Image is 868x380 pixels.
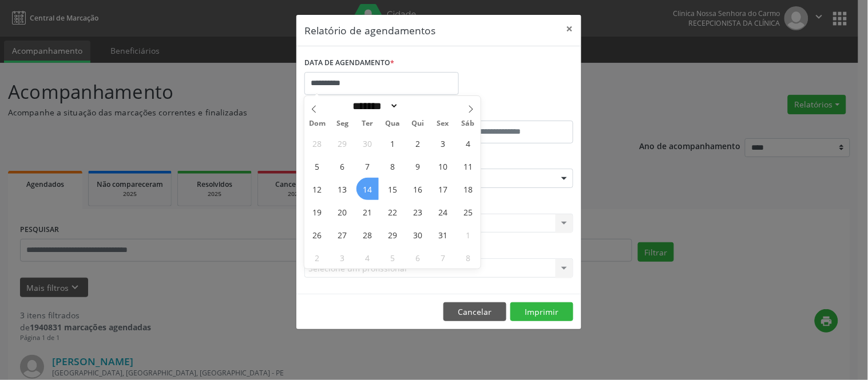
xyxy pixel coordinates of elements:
label: DATA DE AGENDAMENTO [304,54,394,72]
span: Outubro 4, 2025 [457,132,479,154]
span: Outubro 14, 2025 [356,178,379,200]
span: Novembro 2, 2025 [306,246,328,269]
span: Outubro 16, 2025 [407,178,429,200]
span: Sáb [455,120,481,127]
span: Outubro 25, 2025 [457,201,479,223]
span: Outubro 30, 2025 [407,223,429,246]
input: Year [399,100,437,112]
span: Novembro 6, 2025 [407,246,429,269]
span: Outubro 1, 2025 [382,132,404,154]
span: Outubro 12, 2025 [306,178,328,200]
span: Outubro 15, 2025 [382,178,404,200]
span: Setembro 29, 2025 [331,132,354,154]
span: Outubro 28, 2025 [356,223,379,246]
button: Cancelar [443,302,506,322]
span: Novembro 5, 2025 [382,246,404,269]
button: Imprimir [510,302,573,322]
span: Outubro 13, 2025 [331,178,354,200]
span: Seg [330,120,355,127]
span: Outubro 8, 2025 [382,155,404,177]
span: Novembro 4, 2025 [356,246,379,269]
span: Setembro 30, 2025 [356,132,379,154]
label: ATÉ [442,103,573,121]
span: Outubro 31, 2025 [432,223,454,246]
span: Novembro 7, 2025 [432,246,454,269]
span: Novembro 8, 2025 [457,246,479,269]
span: Novembro 3, 2025 [331,246,354,269]
span: Qui [405,120,430,127]
span: Outubro 27, 2025 [331,223,354,246]
span: Ter [355,120,380,127]
span: Outubro 18, 2025 [457,178,479,200]
span: Outubro 17, 2025 [432,178,454,200]
span: Sex [430,120,455,127]
span: Outubro 5, 2025 [306,155,328,177]
span: Outubro 20, 2025 [331,201,354,223]
span: Outubro 7, 2025 [356,155,379,177]
h5: Relatório de agendamentos [304,23,435,38]
span: Outubro 19, 2025 [306,201,328,223]
select: Month [349,100,399,112]
span: Outubro 6, 2025 [331,155,354,177]
span: Outubro 3, 2025 [432,132,454,154]
button: Close [558,15,581,43]
span: Outubro 9, 2025 [407,155,429,177]
span: Qua [380,120,405,127]
span: Novembro 1, 2025 [457,223,479,246]
span: Outubro 29, 2025 [382,223,404,246]
span: Dom [304,120,330,127]
span: Outubro 10, 2025 [432,155,454,177]
span: Setembro 28, 2025 [306,132,328,154]
span: Outubro 24, 2025 [432,201,454,223]
span: Outubro 21, 2025 [356,201,379,223]
span: Outubro 22, 2025 [382,201,404,223]
span: Outubro 23, 2025 [407,201,429,223]
span: Outubro 11, 2025 [457,155,479,177]
span: Outubro 26, 2025 [306,223,328,246]
span: Outubro 2, 2025 [407,132,429,154]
